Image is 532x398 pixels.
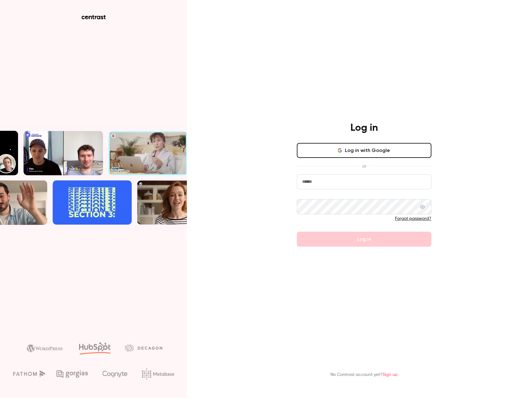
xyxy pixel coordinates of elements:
[125,344,162,351] img: decagon
[359,163,369,169] span: or
[382,372,398,377] a: Sign up
[395,216,431,221] a: Forgot password?
[297,143,431,158] button: Log in with Google
[330,372,398,378] p: No Contrast account yet?
[350,122,378,134] h4: Log in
